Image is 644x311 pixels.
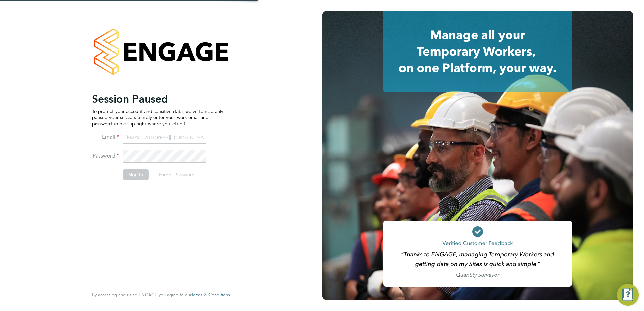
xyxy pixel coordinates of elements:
[153,169,200,180] button: Forgot Password
[123,169,149,180] button: Sign In
[617,284,639,306] button: Engage Resource Center
[92,292,230,298] span: By accessing and using ENGAGE you agree to our
[92,92,223,106] h2: Session Paused
[191,292,230,298] a: Terms & Conditions
[191,292,230,298] span: Terms & Conditions
[123,132,206,144] input: Enter your work email...
[92,108,223,127] p: To protect your account and sensitive data, we've temporarily paused your session. Simply enter y...
[92,152,119,160] label: Password
[92,134,119,141] label: Email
